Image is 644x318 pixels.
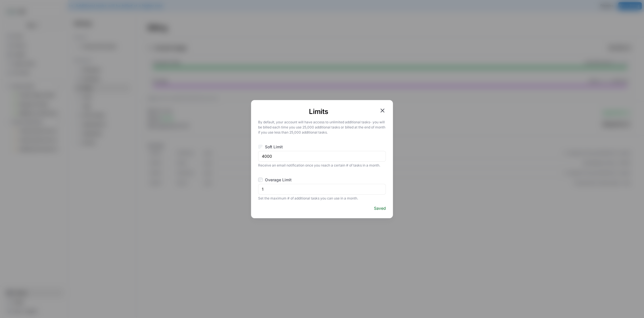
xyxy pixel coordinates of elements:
input: 0 [262,186,382,192]
h1: Limits [258,107,379,116]
span: Saved [374,205,386,211]
span: Soft Limit [265,144,283,150]
span: Overage Limit [265,177,292,183]
span: Set the maximum # of additional tasks you can use in a month. [258,195,386,201]
input: Soft Limit [258,145,263,149]
input: 0 [262,153,382,159]
p: By default, your account will have access to unlimited additional tasks - you will be billed each... [258,119,386,135]
input: Overage Limit [258,178,263,182]
span: Receive an email notification once you reach a certain # of tasks in a month. [258,162,386,168]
